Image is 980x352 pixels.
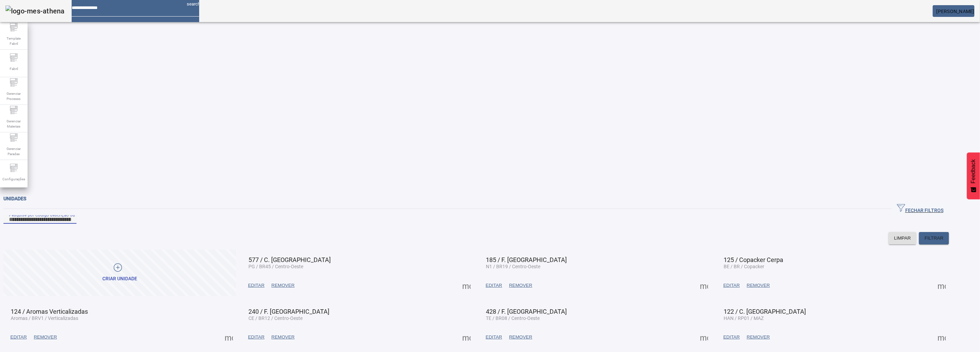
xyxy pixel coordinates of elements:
[3,196,26,201] span: Unidades
[223,331,235,343] button: Mais
[248,308,329,315] span: 240 / F. [GEOGRAPHIC_DATA]
[245,331,268,343] button: EDITAR
[720,331,743,343] button: EDITAR
[486,315,540,321] span: TE / BR08 / Centro-Oeste
[11,308,88,315] span: 124 / Aromas Verticalizadas
[486,334,502,341] span: EDITAR
[3,144,24,159] span: Gerenciar Paradas
[248,315,303,321] span: CE / BR12 / Centro-Oeste
[3,89,24,103] span: Gerenciar Processo
[34,334,57,341] span: REMOVER
[8,64,20,73] span: Fabril
[970,159,977,183] span: Feedback
[486,282,502,289] span: EDITAR
[0,174,27,184] span: Configurações
[9,212,85,217] mat-label: Pesquise por Código descrição ou sigla
[897,204,943,214] span: FECHAR FILTROS
[272,334,295,341] span: REMOVER
[723,282,740,289] span: EDITAR
[248,264,303,269] span: PG / BR45 / Centro-Oeste
[7,331,30,343] button: EDITAR
[936,279,948,292] button: Mais
[724,264,764,269] span: BE / BR / Copacker
[11,315,78,321] span: Aromas / BRV1 / Verticalizadas
[460,279,473,292] button: Mais
[460,331,473,343] button: Mais
[720,279,743,292] button: EDITAR
[248,282,265,289] span: EDITAR
[894,235,911,242] span: LIMPAR
[506,331,535,343] button: REMOVER
[268,279,298,292] button: REMOVER
[248,334,265,341] span: EDITAR
[486,308,567,315] span: 428 / F. [GEOGRAPHIC_DATA]
[268,331,298,343] button: REMOVER
[891,203,949,215] button: FECHAR FILTROS
[937,9,974,14] span: [PERSON_NAME]
[486,264,541,269] span: N1 / BR19 / Centro-Oeste
[889,232,917,244] button: LIMPAR
[919,232,949,244] button: FILTRAR
[3,117,24,131] span: Gerenciar Materiais
[506,279,535,292] button: REMOVER
[482,331,506,343] button: EDITAR
[509,282,532,289] span: REMOVER
[482,279,506,292] button: EDITAR
[743,331,773,343] button: REMOVER
[743,279,773,292] button: REMOVER
[936,331,948,343] button: Mais
[486,256,567,263] span: 185 / F. [GEOGRAPHIC_DATA]
[747,282,770,289] span: REMOVER
[698,279,710,292] button: Mais
[698,331,710,343] button: Mais
[925,235,943,242] span: FILTRAR
[10,334,27,341] span: EDITAR
[102,275,137,282] div: Criar unidade
[30,331,60,343] button: REMOVER
[724,315,764,321] span: HAN / RP01 / MAZ
[3,34,24,48] span: Template Fabril
[272,282,295,289] span: REMOVER
[724,256,783,263] span: 125 / Copacker Cerpa
[509,334,532,341] span: REMOVER
[6,6,65,17] img: logo-mes-athena
[747,334,770,341] span: REMOVER
[967,152,980,199] button: Feedback - Mostrar pesquisa
[245,279,268,292] button: EDITAR
[3,250,236,296] button: Criar unidade
[248,256,331,263] span: 577 / C. [GEOGRAPHIC_DATA]
[723,334,740,341] span: EDITAR
[724,308,806,315] span: 122 / C. [GEOGRAPHIC_DATA]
